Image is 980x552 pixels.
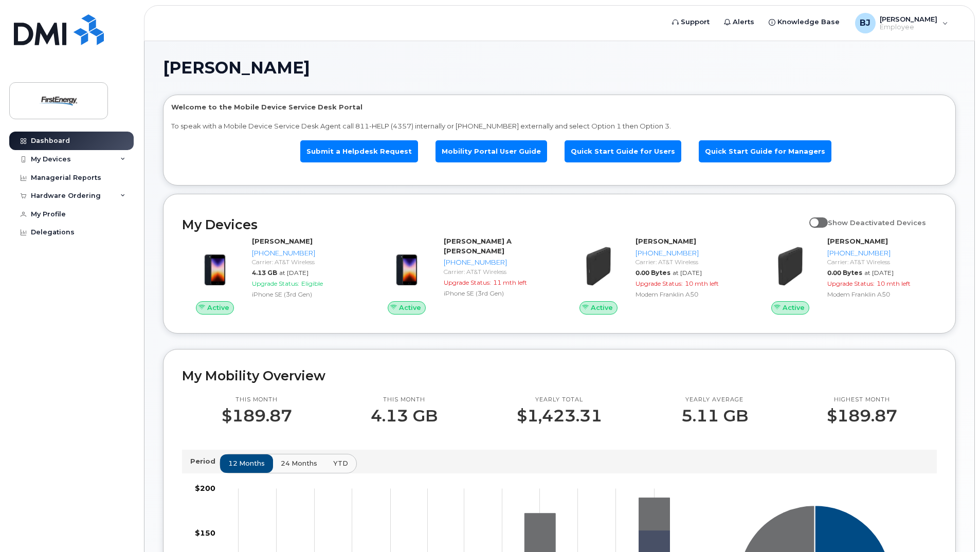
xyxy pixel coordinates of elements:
strong: [PERSON_NAME] [636,237,696,245]
h2: My Devices [182,217,804,232]
p: Yearly average [681,396,748,404]
a: Quick Start Guide for Users [565,140,681,162]
span: Show Deactivated Devices [828,218,926,227]
p: To speak with a Mobile Device Service Desk Agent call 811-HELP (4357) internally or [PHONE_NUMBER... [171,121,948,131]
span: 24 months [281,458,317,468]
span: Active [207,303,229,312]
strong: [PERSON_NAME] A [PERSON_NAME] [444,237,512,255]
p: This month [371,396,438,404]
div: Modem Franklin A50 [827,290,933,299]
span: 10 mth left [685,280,719,287]
span: Upgrade Status: [444,279,491,286]
span: 0.00 Bytes [636,269,670,277]
div: [PHONE_NUMBER] [252,248,357,258]
p: 4.13 GB [371,407,438,425]
div: iPhone SE (3rd Gen) [252,290,357,299]
span: Active [783,303,805,312]
span: Eligible [301,280,323,287]
img: image20231002-3703462-1angbar.jpeg [382,242,431,291]
p: Period [190,456,220,466]
p: $189.87 [827,407,897,425]
a: Active[PERSON_NAME] A [PERSON_NAME][PHONE_NUMBER]Carrier: AT&T WirelessUpgrade Status:11 mth left... [374,236,553,315]
div: [PHONE_NUMBER] [444,257,549,267]
tspan: $150 [195,529,215,538]
div: Carrier: AT&T Wireless [444,267,549,276]
span: at [DATE] [673,269,702,277]
span: 0.00 Bytes [827,269,862,277]
span: 4.13 GB [252,269,277,277]
p: Yearly total [517,396,602,404]
a: Active[PERSON_NAME][PHONE_NUMBER]Carrier: AT&T Wireless4.13 GBat [DATE]Upgrade Status:EligibleiPh... [182,236,361,315]
strong: [PERSON_NAME] [252,237,313,245]
p: Welcome to the Mobile Device Service Desk Portal [171,102,948,112]
span: 10 mth left [877,280,911,287]
span: Active [399,303,421,312]
a: Active[PERSON_NAME][PHONE_NUMBER]Carrier: AT&T Wireless0.00 Bytesat [DATE]Upgrade Status:10 mth l... [566,236,745,315]
span: at [DATE] [279,269,308,277]
a: Mobility Portal User Guide [435,140,547,162]
div: Carrier: AT&T Wireless [252,257,357,266]
div: [PHONE_NUMBER] [636,248,741,258]
p: $189.87 [222,407,292,425]
span: Upgrade Status: [636,280,683,287]
span: [PERSON_NAME] [163,60,310,76]
h2: My Mobility Overview [182,368,937,383]
div: Carrier: AT&T Wireless [827,257,933,266]
a: Active[PERSON_NAME][PHONE_NUMBER]Carrier: AT&T Wireless0.00 Bytesat [DATE]Upgrade Status:10 mth l... [757,236,937,315]
div: [PHONE_NUMBER] [827,248,933,258]
p: This month [222,396,292,404]
a: Quick Start Guide for Managers [699,140,831,162]
span: YTD [333,458,348,468]
a: Submit a Helpdesk Request [300,140,418,162]
div: iPhone SE (3rd Gen) [444,289,549,298]
strong: [PERSON_NAME] [827,237,888,245]
div: Carrier: AT&T Wireless [636,257,741,266]
input: Show Deactivated Devices [809,213,818,221]
span: 11 mth left [493,279,527,286]
img: image20231002-3703462-1angbar.jpeg [190,242,240,291]
span: at [DATE] [864,269,894,277]
div: Modem Franklin A50 [636,290,741,299]
tspan: $200 [195,484,215,493]
p: $1,423.31 [517,407,602,425]
span: Upgrade Status: [252,280,299,287]
img: image20231002-3703462-1vzb8k.jpeg [766,242,815,291]
span: Upgrade Status: [827,280,875,287]
p: 5.11 GB [681,407,748,425]
span: Active [591,303,613,312]
img: image20231002-3703462-1vzb8k.jpeg [574,242,623,291]
iframe: Messenger Launcher [935,507,972,544]
p: Highest month [827,396,897,404]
